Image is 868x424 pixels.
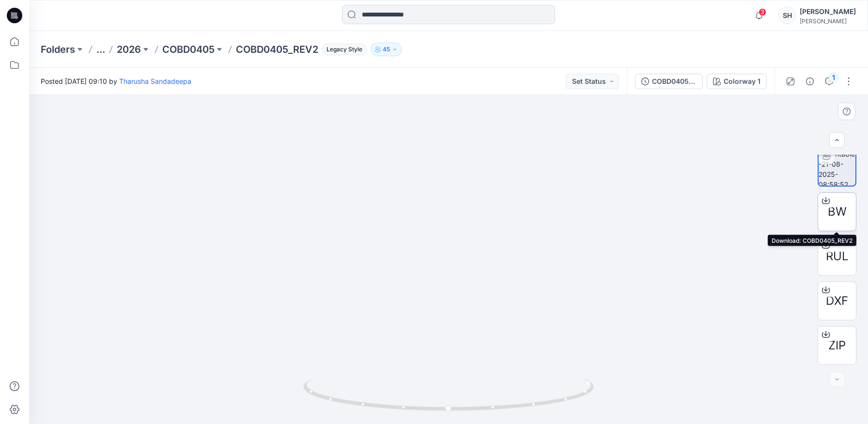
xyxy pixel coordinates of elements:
[236,43,318,56] p: COBD0405_REV2
[826,292,848,310] span: DXF
[802,74,818,89] button: Details
[829,73,838,82] div: 1
[800,6,856,17] div: [PERSON_NAME]
[323,31,574,424] img: eyJhbGciOiJIUzI1NiIsImtpZCI6IjAiLCJzbHQiOiJzZXMiLCJ0eXAiOiJKV1QifQ.eyJkYXRhIjp7InR5cGUiOiJzdG9yYW...
[800,17,856,25] div: [PERSON_NAME]
[635,74,703,89] button: COBD0405_REV2
[826,248,849,265] span: RUL
[162,43,215,56] a: COBD0405
[778,7,796,24] div: SH
[371,43,402,56] button: 45
[96,43,105,56] button: ...
[318,43,367,56] button: Legacy Style
[41,43,75,56] a: Folders
[821,74,837,89] button: 1
[652,76,697,87] div: COBD0405_REV2
[117,43,141,56] a: 2026
[828,337,846,354] span: ZIP
[119,77,191,85] a: Tharusha Sandadeepa
[828,203,847,220] span: BW
[724,76,760,87] div: Colorway 1
[41,76,191,86] span: Posted [DATE] 09:10 by
[707,74,767,89] button: Colorway 1
[759,8,766,16] span: 3
[322,44,367,55] span: Legacy Style
[819,149,855,186] img: turntable-21-08-2025-08:58:52
[383,44,390,55] p: 45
